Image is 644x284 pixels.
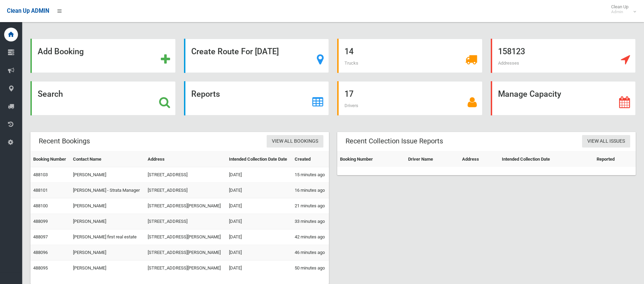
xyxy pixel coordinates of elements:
[267,135,323,148] a: View All Bookings
[491,81,636,115] a: Manage Capacity
[344,89,353,99] strong: 17
[30,134,98,148] header: Recent Bookings
[498,89,561,99] strong: Manage Capacity
[30,39,176,73] a: Add Booking
[70,198,145,214] td: [PERSON_NAME]
[292,229,329,245] td: 42 minutes ago
[491,39,636,73] a: 158123 Addresses
[292,261,329,276] td: 50 minutes ago
[33,250,48,255] a: 488096
[611,9,628,15] small: Admin
[344,103,358,108] span: Drivers
[226,167,292,183] td: [DATE]
[226,245,292,261] td: [DATE]
[33,188,48,193] a: 488101
[38,89,63,99] strong: Search
[337,81,482,115] a: 17 Drivers
[33,203,48,208] a: 488100
[292,183,329,198] td: 16 minutes ago
[292,152,329,167] th: Created
[459,152,499,167] th: Address
[145,261,226,276] td: [STREET_ADDRESS][PERSON_NAME]
[145,183,226,198] td: [STREET_ADDRESS]
[70,214,145,229] td: [PERSON_NAME]
[70,261,145,276] td: [PERSON_NAME]
[226,198,292,214] td: [DATE]
[145,229,226,245] td: [STREET_ADDRESS][PERSON_NAME]
[33,234,48,239] a: 488097
[292,167,329,183] td: 15 minutes ago
[145,214,226,229] td: [STREET_ADDRESS]
[405,152,459,167] th: Driver Name
[70,167,145,183] td: [PERSON_NAME]
[344,47,353,56] strong: 14
[70,229,145,245] td: [PERSON_NAME] first real estate
[226,152,292,167] th: Intended Collection Date Date
[292,245,329,261] td: 46 minutes ago
[70,183,145,198] td: [PERSON_NAME] - Strata Manager
[499,152,594,167] th: Intended Collection Date
[145,198,226,214] td: [STREET_ADDRESS][PERSON_NAME]
[337,134,451,148] header: Recent Collection Issue Reports
[226,261,292,276] td: [DATE]
[498,60,519,66] span: Addresses
[184,39,329,73] a: Create Route For [DATE]
[30,152,70,167] th: Booking Number
[70,245,145,261] td: [PERSON_NAME]
[191,47,279,56] strong: Create Route For [DATE]
[33,219,48,224] a: 488099
[582,135,630,148] a: View All Issues
[594,152,636,167] th: Reported
[226,214,292,229] td: [DATE]
[498,47,525,56] strong: 158123
[292,198,329,214] td: 21 minutes ago
[145,245,226,261] td: [STREET_ADDRESS][PERSON_NAME]
[226,183,292,198] td: [DATE]
[608,4,635,15] span: Clean Up
[191,89,220,99] strong: Reports
[30,81,176,115] a: Search
[292,214,329,229] td: 33 minutes ago
[337,39,482,73] a: 14 Trucks
[70,152,145,167] th: Contact Name
[337,152,405,167] th: Booking Number
[184,81,329,115] a: Reports
[344,60,358,66] span: Trucks
[226,229,292,245] td: [DATE]
[33,172,48,177] a: 488103
[7,8,49,14] span: Clean Up ADMIN
[38,47,84,56] strong: Add Booking
[145,152,226,167] th: Address
[145,167,226,183] td: [STREET_ADDRESS]
[33,265,48,271] a: 488095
